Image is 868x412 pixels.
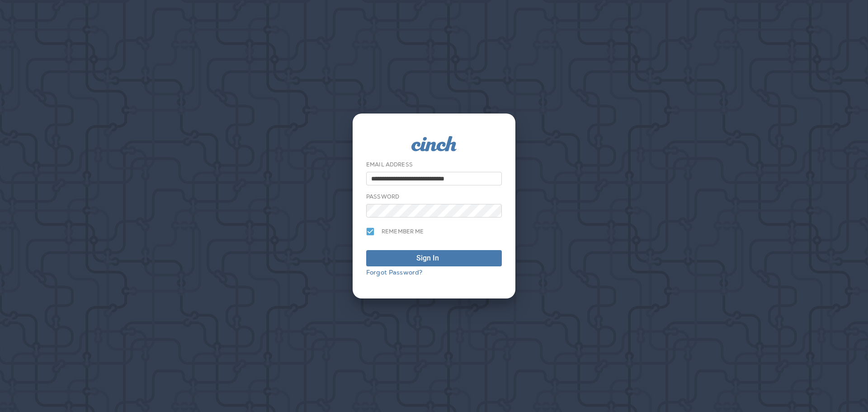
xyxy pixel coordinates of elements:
[416,253,439,264] div: Sign In
[366,161,413,168] label: Email Address
[366,268,422,276] a: Forgot Password?
[382,228,424,235] span: Remember me
[366,193,399,200] label: Password
[366,250,502,266] button: Sign In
